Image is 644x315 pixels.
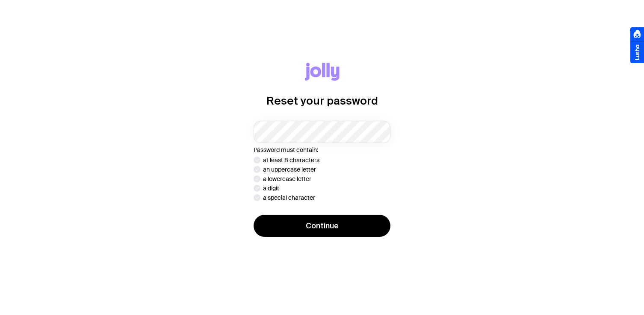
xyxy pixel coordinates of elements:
[263,166,316,173] p: an uppercase letter
[306,221,339,231] span: Continue
[263,175,311,182] p: a lowercase letter
[254,146,390,153] p: Password must contain:
[263,194,315,201] p: a special character
[263,185,279,192] p: a digit
[266,94,378,107] h1: Reset your password
[254,215,390,237] button: Continue
[263,157,319,163] p: at least 8 characters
